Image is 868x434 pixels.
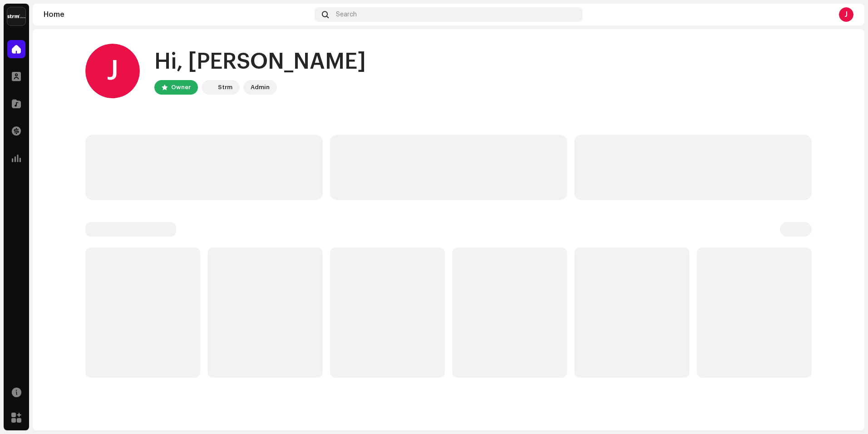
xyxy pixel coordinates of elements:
[44,11,311,18] div: Home
[218,82,232,93] div: Strm
[251,82,270,93] div: Admin
[7,7,25,25] img: 408b884b-546b-4518-8448-1008f9c76b02
[85,44,140,98] div: J
[171,82,191,93] div: Owner
[839,7,853,22] div: J
[336,11,357,18] span: Search
[154,47,366,76] div: Hi, [PERSON_NAME]
[203,82,214,93] img: 408b884b-546b-4518-8448-1008f9c76b02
